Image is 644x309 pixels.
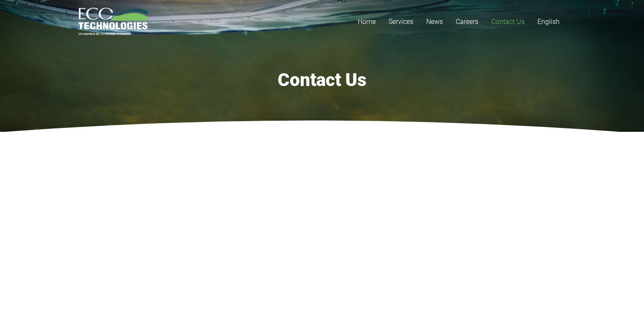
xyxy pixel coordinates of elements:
[456,18,478,26] span: Careers
[491,18,525,26] span: Contact Us
[78,69,566,91] h1: Contact Us
[358,18,376,26] span: Home
[426,18,443,26] span: News
[389,18,413,26] span: Services
[78,8,148,36] a: logo_EcoTech_ASDR_RGB
[537,18,560,26] span: English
